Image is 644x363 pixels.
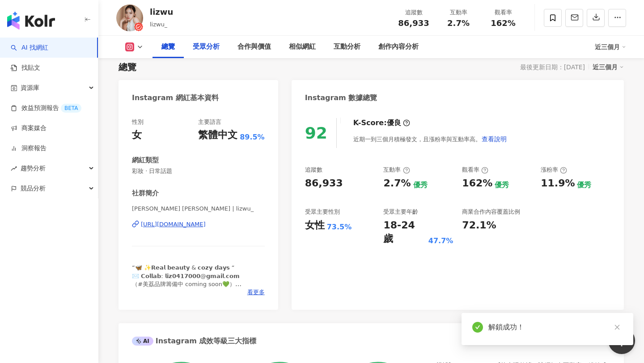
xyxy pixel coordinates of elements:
div: 受眾主要年齡 [383,208,418,216]
a: 商案媒合 [11,124,47,133]
span: 彩妝 · 日常話題 [132,167,265,175]
div: 觀看率 [486,8,520,17]
div: 11.9% [541,177,575,190]
div: 優良 [387,118,401,128]
a: 效益預測報告BETA [11,104,81,113]
div: 女 [132,128,142,142]
div: 最後更新日期：[DATE] [520,63,585,71]
span: 162% [491,19,516,28]
div: 解鎖成功！ [488,322,623,333]
div: 162% [462,177,492,190]
div: 優秀 [413,180,428,190]
div: 受眾分析 [193,42,220,52]
img: logo [7,12,55,30]
div: 相似網紅 [289,42,316,52]
div: 72.1% [462,219,496,232]
button: 查看說明 [481,130,507,148]
div: 優秀 [577,180,591,190]
div: lizwu [150,6,173,17]
span: 資源庫 [21,78,39,98]
div: 繁體中文 [198,128,237,142]
div: 受眾主要性別 [305,208,340,216]
span: rise [11,165,17,172]
div: 追蹤數 [305,166,322,174]
div: 近三個月 [593,61,624,73]
div: [URL][DOMAIN_NAME] [141,220,206,228]
div: 觀看率 [462,166,488,174]
div: 總覽 [119,61,136,73]
div: 漲粉率 [541,166,567,174]
span: 2.7% [447,19,470,28]
a: 洞察報告 [11,144,47,153]
span: check-circle [472,322,483,333]
div: K-Score : [353,118,410,128]
div: AI [132,337,153,346]
span: [PERSON_NAME] [PERSON_NAME] | lizwu_ [132,205,265,213]
div: 互動率 [383,166,410,174]
div: 性別 [132,118,144,126]
span: close [614,324,620,330]
div: 社群簡介 [132,189,159,198]
img: KOL Avatar [116,4,143,31]
a: 找貼文 [11,63,40,72]
span: lizwu_ [150,21,167,28]
div: 追蹤數 [397,8,431,17]
span: 89.5% [240,132,265,142]
div: 86,933 [305,177,343,190]
div: Instagram 數據總覽 [305,93,377,103]
div: 互動分析 [334,42,360,52]
div: 2.7% [383,177,411,190]
div: 女性 [305,219,325,232]
div: 92 [305,124,327,142]
div: Instagram 成效等級三大指標 [132,336,256,346]
div: 互動率 [441,8,475,17]
div: 合作與價值 [237,42,271,52]
span: 競品分析 [21,178,46,198]
div: 近期一到三個月積極發文，且漲粉率與互動率高。 [353,130,507,148]
span: 86,933 [398,18,429,28]
div: 創作內容分析 [378,42,419,52]
div: 18-24 歲 [383,219,426,246]
span: 趨勢分析 [21,158,46,178]
span: 查看說明 [482,135,507,143]
div: 主要語言 [198,118,221,126]
span: 看更多 [247,288,265,296]
div: Instagram 網紅基本資料 [132,93,219,103]
div: 網紅類型 [132,156,159,165]
div: 總覽 [161,42,175,52]
a: [URL][DOMAIN_NAME] [132,220,265,228]
div: 近三個月 [595,40,626,54]
div: 47.7% [428,236,453,246]
div: 商業合作內容覆蓋比例 [462,208,520,216]
div: 優秀 [495,180,509,190]
span: “🦋 ✨𝗥𝗲𝗮𝗹 𝗯𝗲𝗮𝘂𝘁𝘆 & 𝗰𝗼𝘇𝘆 𝗱𝗮𝘆𝘀 “ ✉️ 𝗖𝗼𝗹𝗹𝗮𝗯: 𝗹𝗶𝘇𝟬𝟰𝟭𝟳𝟬𝟬𝟬@𝗴𝗺𝗮𝗶𝗹.𝗰𝗼𝗺 （#美荔品牌籌備中 coming soon💚） #美荔總部 𝗚𝗶𝗿𝗹𝘀... [132,264,258,304]
div: 73.5% [327,222,352,232]
a: searchAI 找網紅 [11,43,48,52]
